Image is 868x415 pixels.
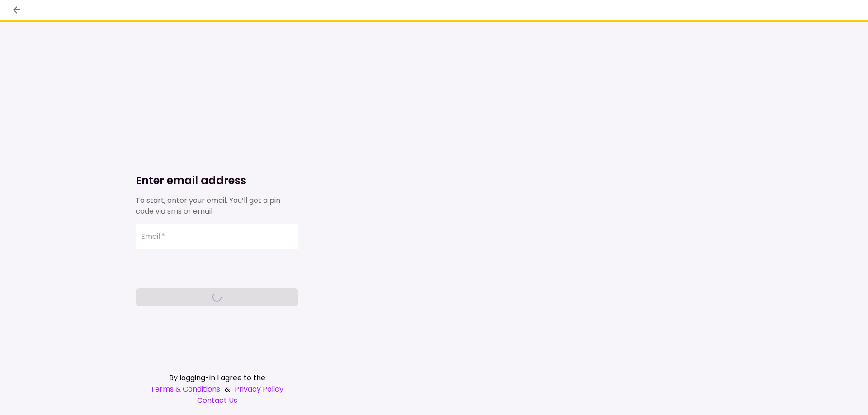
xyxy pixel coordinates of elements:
[151,383,220,395] a: Terms & Conditions
[235,383,283,395] a: Privacy Policy
[136,195,298,217] div: To start, enter your email. You’ll get a pin code via sms or email
[9,2,24,18] button: back
[136,173,298,188] h1: Enter email address
[136,395,298,406] a: Contact Us
[136,383,298,395] div: &
[136,372,298,383] div: By logging-in I agree to the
